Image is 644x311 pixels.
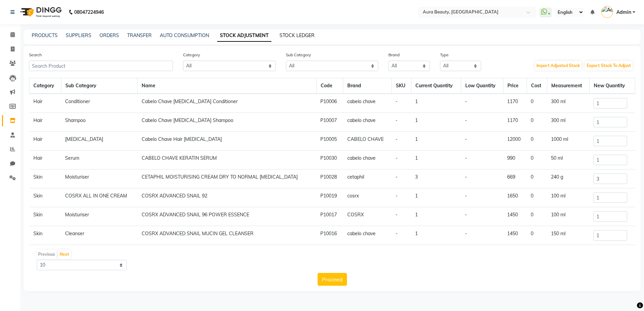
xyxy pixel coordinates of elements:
[138,78,316,94] th: Name
[547,151,589,169] td: 50 ml
[461,245,503,264] td: -
[61,226,138,245] td: Cleanser
[99,32,119,38] a: ORDERS
[61,151,138,169] td: Serum
[547,78,589,94] th: Measurement
[527,226,547,245] td: 0
[391,226,411,245] td: -
[138,169,316,188] td: CETAPHIL MOISTURISING CREAM DRY TO NORMAL [MEDICAL_DATA]
[316,113,343,132] td: P10007
[29,151,61,169] td: Hair
[391,169,411,188] td: -
[343,188,392,207] td: cosrx
[461,94,503,113] td: -
[29,169,61,188] td: Skin
[411,207,461,226] td: 1
[527,169,547,188] td: 0
[138,207,316,226] td: COSRX ADVANCED SNAIL 96 POWER ESSENCE
[503,226,527,245] td: 1450
[316,94,343,113] td: P10006
[461,188,503,207] td: -
[61,188,138,207] td: COSRX ALL IN ONE CREAM
[29,207,61,226] td: Skin
[589,78,635,94] th: New Quantity
[461,151,503,169] td: -
[391,207,411,226] td: -
[316,245,343,264] td: P10018
[411,226,461,245] td: 1
[391,113,411,132] td: -
[316,132,343,151] td: P10005
[316,78,343,94] th: Code
[343,94,392,113] td: cabelo chave
[286,52,311,58] label: Sub Category
[411,78,461,94] th: Current Quantity
[61,169,138,188] td: Moisturiser
[316,188,343,207] td: P10019
[547,94,589,113] td: 300 ml
[535,61,582,70] button: Import Adjusted Stock
[316,226,343,245] td: P10016
[29,245,61,264] td: Skin
[391,151,411,169] td: -
[316,169,343,188] td: P10028
[138,94,316,113] td: Cabelo Chave [MEDICAL_DATA] Conditioner
[527,207,547,226] td: 0
[527,245,547,264] td: 0
[388,52,400,58] label: Brand
[138,188,316,207] td: COSRX ADVANCED SNAIL 92
[61,245,138,264] td: Toner
[527,94,547,113] td: 0
[411,113,461,132] td: 1
[616,9,631,16] span: Admin
[527,188,547,207] td: 0
[29,61,173,71] input: Search Product
[503,132,527,151] td: 12000
[411,94,461,113] td: 1
[503,94,527,113] td: 1170
[440,52,449,58] label: Type
[343,132,392,151] td: CABELO CHAVE
[547,245,589,264] td: 150 ml
[411,132,461,151] td: 1
[547,113,589,132] td: 300 ml
[29,226,61,245] td: Skin
[127,32,152,38] a: TRANSFER
[316,207,343,226] td: P10017
[61,78,138,94] th: Sub Category
[32,32,58,38] a: PRODUCTS
[138,113,316,132] td: Cabelo Chave [MEDICAL_DATA] Shampoo
[527,78,547,94] th: Cost
[138,132,316,151] td: Cabelo Chave Hair [MEDICAL_DATA]
[29,78,61,94] th: Category
[138,226,316,245] td: COSRX ADVANCED SNAIL MUCIN GEL CLEANSER
[29,132,61,151] td: Hair
[343,207,392,226] td: COSRX
[138,151,316,169] td: CABELO CHAVE KERATIN SERUM
[29,94,61,113] td: Hair
[61,132,138,151] td: [MEDICAL_DATA]
[391,94,411,113] td: -
[503,78,527,94] th: Price
[503,188,527,207] td: 1650
[61,113,138,132] td: Shampoo
[503,169,527,188] td: 669
[343,113,392,132] td: cabelo chave
[61,94,138,113] td: Conditioner
[411,169,461,188] td: 3
[547,207,589,226] td: 100 ml
[391,78,411,94] th: SKU
[29,113,61,132] td: Hair
[343,151,392,169] td: cabelo chave
[316,151,343,169] td: P10030
[503,113,527,132] td: 1170
[343,169,392,188] td: cetaphil
[318,273,347,286] button: Proceed
[58,250,71,259] button: Next
[66,32,91,38] a: SUPPLIERS
[547,132,589,151] td: 1000 ml
[343,245,392,264] td: cosrx
[527,113,547,132] td: 0
[547,169,589,188] td: 240 g
[74,3,104,22] b: 08047224946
